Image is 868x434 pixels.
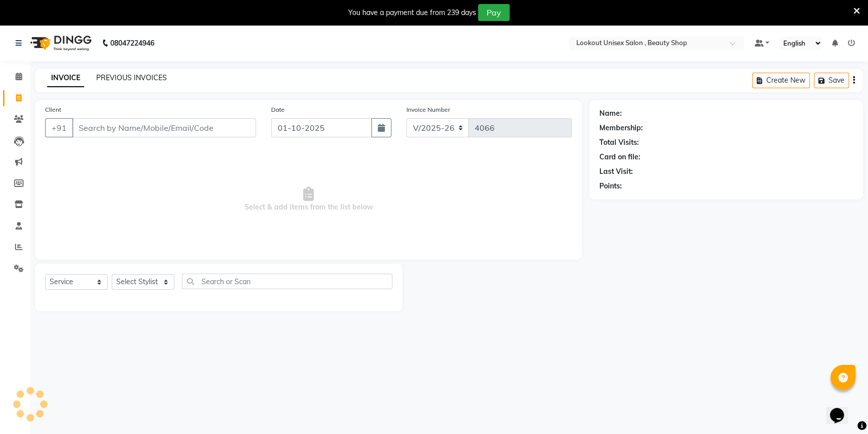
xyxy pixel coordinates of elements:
[47,69,84,87] a: INVOICE
[814,73,849,88] button: Save
[599,137,639,148] div: Total Visits:
[826,394,858,424] iframe: chat widget
[26,29,94,57] img: logo
[406,105,450,114] label: Invoice Number
[271,105,285,114] label: Date
[45,149,572,250] span: Select & add items from the list below
[348,8,476,18] div: You have a payment due from 239 days
[599,123,643,133] div: Membership:
[599,108,622,119] div: Name:
[599,152,640,162] div: Card on file:
[96,73,167,82] a: PREVIOUS INVOICES
[110,29,154,57] b: 08047224946
[45,118,73,137] button: +91
[599,181,622,191] div: Points:
[72,118,256,137] input: Search by Name/Mobile/Email/Code
[599,166,633,177] div: Last Visit:
[752,73,810,88] button: Create New
[182,274,392,289] input: Search or Scan
[478,4,510,21] button: Pay
[45,105,61,114] label: Client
